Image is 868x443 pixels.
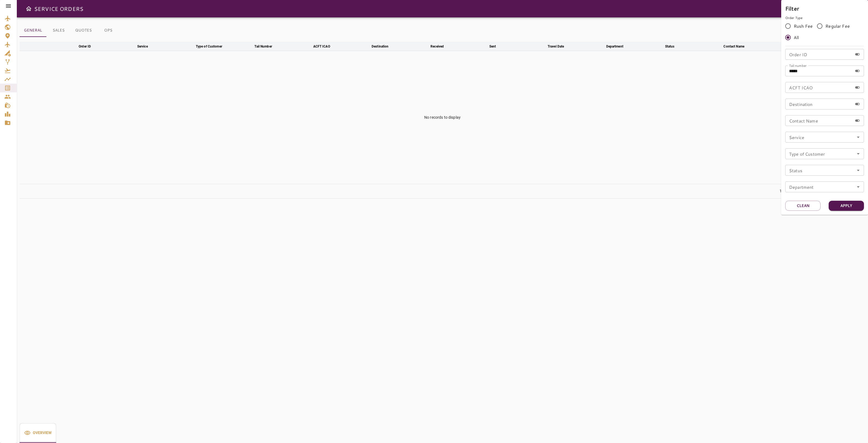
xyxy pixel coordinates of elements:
[789,63,807,68] label: Tail number
[825,23,850,29] span: Regular Fee
[794,34,799,41] span: All
[785,201,821,211] button: Clean
[854,133,862,141] button: Open
[854,150,862,158] button: Open
[785,4,864,13] h6: Filter
[829,201,864,211] button: Apply
[794,23,813,29] span: Rush Fee
[854,183,862,191] button: Open
[854,166,862,174] button: Open
[785,15,864,20] p: Order Type
[785,20,864,43] div: rushFeeOrder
